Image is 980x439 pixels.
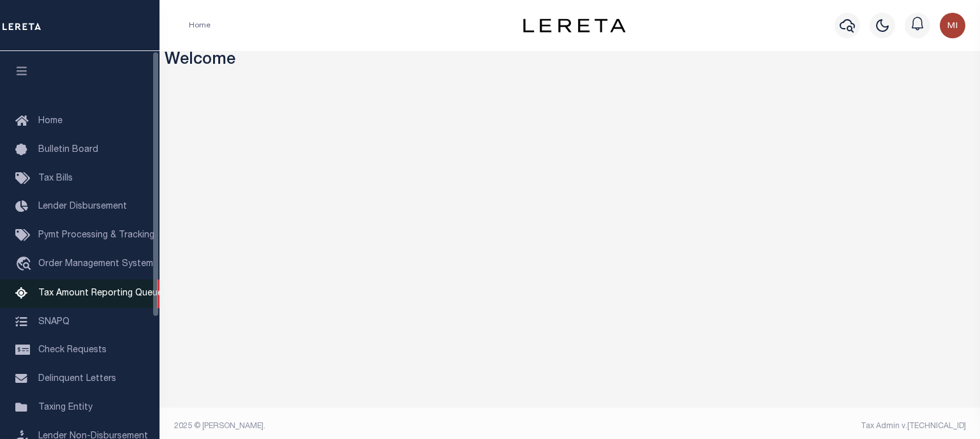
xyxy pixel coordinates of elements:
[15,257,36,273] i: travel_explore
[38,317,70,326] span: SNAPQ
[38,117,63,126] span: Home
[38,346,107,355] span: Check Requests
[38,403,93,412] span: Taxing Entity
[523,19,625,33] img: logo-dark.svg
[165,51,976,71] h3: Welcome
[38,260,153,269] span: Order Management System
[579,420,966,432] div: Tax Admin v.[TECHNICAL_ID]
[189,20,211,31] li: Home
[38,145,98,154] span: Bulletin Board
[165,420,570,432] div: 2025 © [PERSON_NAME].
[38,231,154,240] span: Pymt Processing & Tracking
[940,13,965,38] img: svg+xml;base64,PHN2ZyB4bWxucz0iaHR0cDovL3d3dy53My5vcmcvMjAwMC9zdmciIHBvaW50ZXItZXZlbnRzPSJub25lIi...
[38,375,116,383] span: Delinquent Letters
[38,174,73,183] span: Tax Bills
[38,289,163,298] span: Tax Amount Reporting Queue
[38,202,127,211] span: Lender Disbursement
